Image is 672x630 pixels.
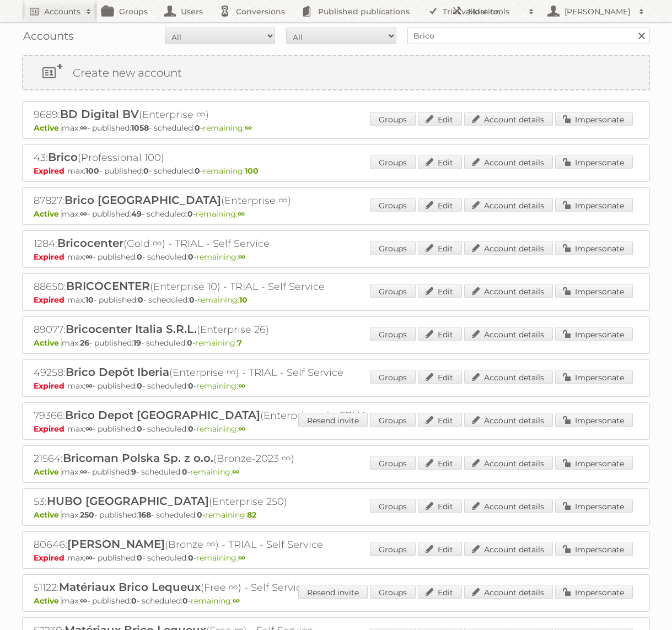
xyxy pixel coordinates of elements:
[85,166,99,176] strong: 100
[464,284,553,298] a: Account details
[34,596,638,606] p: max: - published: - scheduled: -
[188,553,193,563] strong: 0
[464,542,553,556] a: Account details
[131,467,136,477] strong: 9
[66,365,169,379] span: Brico Depôt Iberia
[182,596,188,606] strong: 0
[370,284,416,298] a: Groups
[34,150,420,165] h2: 43: (Professional 100)
[34,252,67,262] span: Expired
[34,193,420,208] h2: 87827: (Enterprise ∞)
[195,338,242,348] span: remaining:
[464,155,553,169] a: Account details
[187,338,192,348] strong: 0
[85,295,94,305] strong: 10
[34,166,638,176] p: max: - published: - scheduled: -
[34,123,62,133] span: Active
[203,123,252,133] span: remaining:
[233,596,240,606] strong: ∞
[80,510,94,520] strong: 250
[464,112,553,126] a: Account details
[80,596,87,606] strong: ∞
[196,424,245,434] span: remaining:
[232,467,239,477] strong: ∞
[555,413,633,427] a: Impersonate
[34,553,638,563] p: max: - published: - scheduled: -
[555,370,633,384] a: Impersonate
[188,252,193,262] strong: 0
[34,451,420,466] h2: 21564: (Bronze-2023 ∞)
[555,155,633,169] a: Impersonate
[464,198,553,212] a: Account details
[195,166,200,176] strong: 0
[370,585,416,599] a: Groups
[34,580,420,595] h2: 51122: (Free ∞) - Self Service
[418,456,462,470] a: Edit
[370,155,416,169] a: Groups
[23,56,649,89] a: Create new account
[34,166,67,176] span: Expired
[205,510,256,520] span: remaining:
[418,413,462,427] a: Edit
[555,499,633,513] a: Impersonate
[187,209,193,219] strong: 0
[80,467,87,477] strong: ∞
[138,510,151,520] strong: 168
[85,252,93,262] strong: ∞
[370,370,416,384] a: Groups
[370,198,416,212] a: Groups
[137,381,142,391] strong: 0
[555,198,633,212] a: Impersonate
[468,6,523,17] h2: More tools
[188,424,193,434] strong: 0
[48,150,78,164] span: Brico
[370,542,416,556] a: Groups
[143,166,149,176] strong: 0
[80,209,87,219] strong: ∞
[34,381,67,391] span: Expired
[555,456,633,470] a: Impersonate
[464,456,553,470] a: Account details
[85,553,93,563] strong: ∞
[197,510,202,520] strong: 0
[191,596,240,606] span: remaining:
[63,451,213,465] span: Bricoman Polska Sp. z o.o.
[34,295,638,305] p: max: - published: - scheduled: -
[34,295,67,305] span: Expired
[238,381,245,391] strong: ∞
[34,494,420,509] h2: 53: (Enterprise 250)
[137,424,142,434] strong: 0
[195,123,200,133] strong: 0
[44,6,80,17] h2: Accounts
[66,322,197,336] span: Bricocenter Italia S.R.L.
[57,236,123,250] span: Bricocenter
[34,123,638,133] p: max: - published: - scheduled: -
[418,327,462,341] a: Edit
[238,424,245,434] strong: ∞
[196,381,245,391] span: remaining:
[555,542,633,556] a: Impersonate
[464,585,553,599] a: Account details
[239,295,248,305] strong: 10
[464,413,553,427] a: Account details
[34,209,62,219] span: Active
[238,209,245,219] strong: ∞
[370,327,416,341] a: Groups
[245,123,252,133] strong: ∞
[47,494,209,508] span: HUBO [GEOGRAPHIC_DATA]
[418,155,462,169] a: Edit
[238,252,245,262] strong: ∞
[196,553,245,563] span: remaining:
[464,370,553,384] a: Account details
[34,279,420,294] h2: 88650: (Enterprise 10) - TRIAL - Self Service
[555,284,633,298] a: Impersonate
[418,284,462,298] a: Edit
[370,499,416,513] a: Groups
[555,241,633,255] a: Impersonate
[370,413,416,427] a: Groups
[370,456,416,470] a: Groups
[34,510,62,520] span: Active
[34,338,62,348] span: Active
[182,467,187,477] strong: 0
[137,252,142,262] strong: 0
